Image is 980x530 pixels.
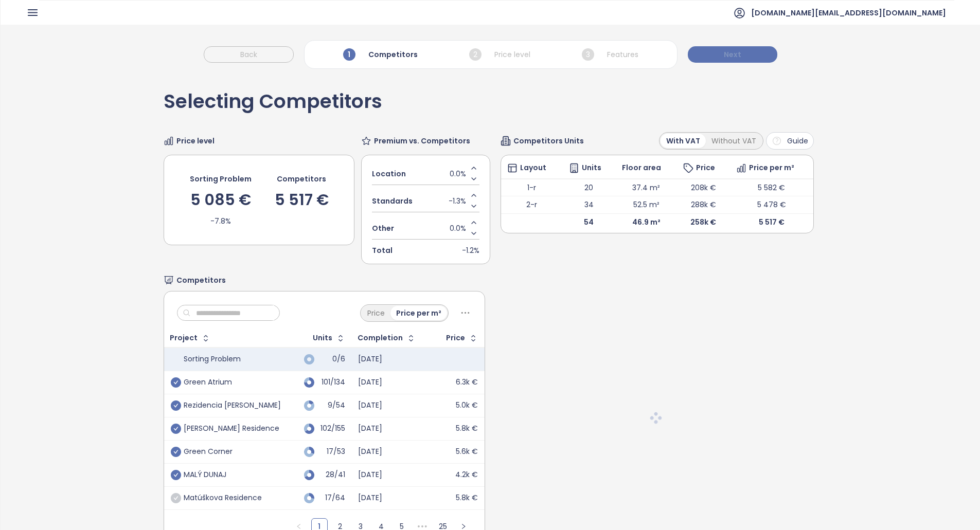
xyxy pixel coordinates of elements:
[469,48,482,61] span: 2
[319,471,345,478] div: 28/41
[677,196,730,214] td: 288k €
[469,174,479,185] button: Decrease value
[724,49,741,60] span: Next
[184,470,226,480] div: MALÝ DUNAJ
[296,523,302,529] span: left
[171,400,181,411] span: check-circle
[343,48,355,61] span: 1
[313,335,332,341] div: Units
[446,335,465,341] div: Price
[677,179,730,196] td: 208k €
[390,306,447,320] div: Price per m²
[622,165,670,171] div: Floor area
[460,523,467,529] span: right
[319,448,345,455] div: 17/53
[730,179,814,196] td: 5 582 €
[275,192,329,208] div: 5 517 €
[501,179,562,196] td: 1-r
[358,378,382,387] div: [DATE]
[358,335,403,341] div: Completion
[787,135,808,147] span: Guide
[372,223,394,234] span: Other
[240,49,257,60] span: Back
[358,470,382,480] div: [DATE]
[319,402,345,409] div: 9/54
[562,196,616,214] td: 34
[358,447,382,456] div: [DATE]
[450,223,466,234] span: 0.0%
[358,401,382,410] div: [DATE]
[319,379,345,386] div: 101/134
[616,196,677,214] td: 52.5 m²
[184,378,232,387] div: Green Atrium
[456,401,478,410] div: 5.0k €
[319,425,345,432] div: 102/155
[358,494,382,503] div: [DATE]
[170,335,198,341] div: Project
[176,275,226,286] span: Competitors
[319,356,345,362] div: 0/6
[210,215,231,227] div: -7.8%
[362,306,390,320] div: Price
[467,46,533,63] div: Price level
[766,132,814,150] button: Guide
[358,424,382,433] div: [DATE]
[190,192,251,208] div: 5 085 €
[184,355,241,364] div: Sorting Problem
[456,424,478,433] div: 5.8k €
[374,135,470,147] span: Premium vs. Competitors
[171,493,181,503] span: check-circle
[184,424,279,433] div: [PERSON_NAME] Residence
[277,173,326,185] div: Competitors
[579,46,641,63] div: Features
[184,401,281,410] div: Rezidencia [PERSON_NAME]
[513,135,584,147] span: Competitors Units
[171,424,181,434] span: check-circle
[184,494,262,503] div: Matúškova Residence
[616,213,677,230] td: 46.9 m²
[507,163,556,173] div: Layout
[582,48,594,61] span: 3
[171,470,181,480] span: check-circle
[736,163,807,173] div: Price per m²
[730,213,814,230] td: 5 517 €
[171,377,181,388] span: check-circle
[730,196,814,214] td: 5 478 €
[469,190,479,201] button: Increase value
[372,195,413,207] span: Standards
[164,92,382,122] div: Selecting Competitors
[456,378,478,387] div: 6.3k €
[677,213,730,230] td: 258k €
[456,447,478,456] div: 5.6k €
[319,495,345,501] div: 17/64
[341,46,420,63] div: Competitors
[449,195,466,207] span: -1.3%
[455,470,478,480] div: 4.2k €
[706,134,762,148] div: Without VAT
[462,245,479,256] span: -1.2%
[171,447,181,457] span: check-circle
[469,201,479,212] button: Decrease value
[569,163,610,173] div: Units
[204,46,294,63] button: Back
[751,1,946,25] span: [DOMAIN_NAME][EMAIL_ADDRESS][DOMAIN_NAME]
[190,173,252,185] div: Sorting Problem
[562,179,616,196] td: 20
[469,163,479,174] button: Increase value
[372,245,393,256] span: Total
[501,196,562,214] td: 2-r
[450,168,466,179] span: 0.0%
[688,46,777,63] button: Next
[176,135,215,147] span: Price level
[469,228,479,239] button: Decrease value
[616,179,677,196] td: 37.4 m²
[372,168,406,179] span: Location
[562,213,616,230] td: 54
[184,447,233,456] div: Green Corner
[469,217,479,228] button: Increase value
[661,134,706,148] div: With VAT
[456,494,478,503] div: 5.8k €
